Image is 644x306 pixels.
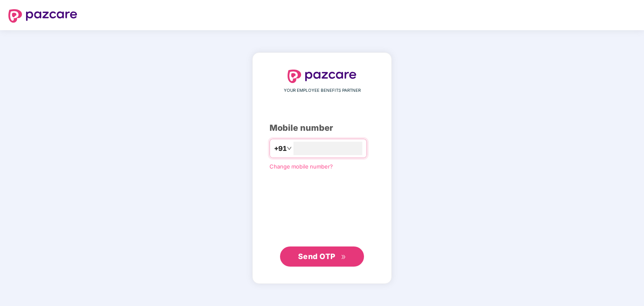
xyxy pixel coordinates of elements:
[341,254,346,260] span: double-right
[270,163,333,170] a: Change mobile number?
[298,252,335,261] span: Send OTP
[270,122,374,135] div: Mobile number
[287,146,292,151] span: down
[288,70,356,83] img: logo
[284,87,361,94] span: YOUR EMPLOYEE BENEFITS PARTNER
[274,143,287,154] span: +91
[8,9,77,23] img: logo
[280,246,364,267] button: Send OTPdouble-right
